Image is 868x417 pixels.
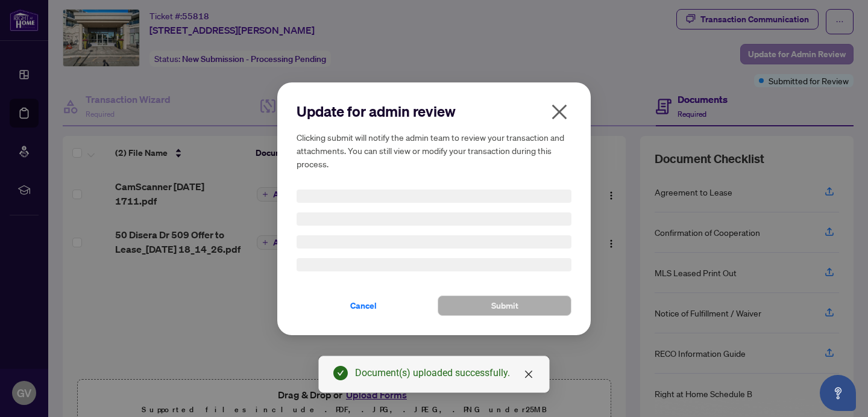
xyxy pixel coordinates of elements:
[297,131,571,170] h5: Clicking submit will notify the admin team to review your transaction and attachments. You can st...
[350,296,377,315] span: Cancel
[524,369,533,379] span: close
[333,366,348,380] span: check-circle
[355,366,535,380] div: Document(s) uploaded successfully.
[438,295,571,316] button: Submit
[297,295,430,316] button: Cancel
[522,368,535,381] a: Close
[550,102,569,122] span: close
[820,375,856,411] button: Open asap
[297,102,571,121] h2: Update for admin review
